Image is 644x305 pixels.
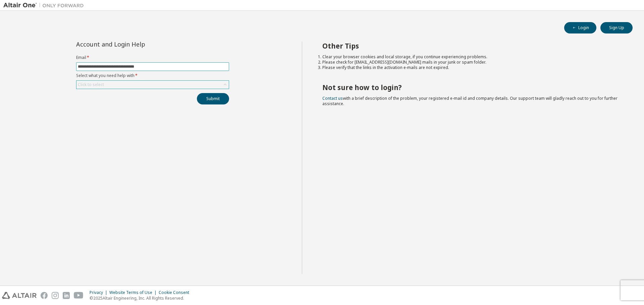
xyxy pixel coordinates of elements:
[322,42,621,50] h2: Other Tips
[76,55,229,60] label: Email
[564,22,596,33] button: Login
[63,292,70,299] img: linkedin.svg
[74,292,84,299] img: youtube.svg
[3,2,87,9] img: Altair One
[197,93,229,104] button: Submit
[159,290,193,295] div: Cookie Consent
[322,83,621,92] h2: Not sure how to login?
[322,65,621,70] li: Please verify that the links in the activation e-mails are not expired.
[600,22,633,33] button: Sign Up
[322,54,621,60] li: Clear your browser cookies and local storage, if you continue experiencing problems.
[322,95,343,101] a: Contact us
[76,73,229,78] label: Select what you need help with
[76,42,199,47] div: Account and Login Help
[52,292,59,299] img: instagram.svg
[90,290,109,295] div: Privacy
[78,82,104,87] div: Click to select
[322,95,618,106] span: with a brief description of the problem, your registered e-mail id and company details. Our suppo...
[109,290,159,295] div: Website Terms of Use
[90,295,193,301] p: © 2025 Altair Engineering, Inc. All Rights Reserved.
[322,60,621,65] li: Please check for [EMAIL_ADDRESS][DOMAIN_NAME] mails in your junk or spam folder.
[41,292,48,299] img: facebook.svg
[76,81,229,89] div: Click to select
[2,292,37,299] img: altair_logo.svg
